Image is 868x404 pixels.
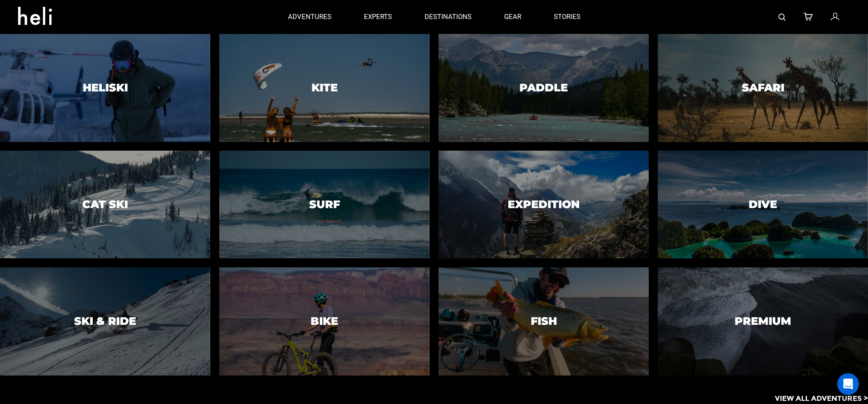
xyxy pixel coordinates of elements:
a: PremiumPremium image [658,268,868,375]
h3: Bike [311,316,338,328]
h3: Cat Ski [82,199,128,210]
p: experts [364,12,392,22]
h3: Kite [311,82,338,94]
h3: Expedition [508,199,580,210]
h3: Fish [531,316,557,328]
h3: Premium [735,316,791,328]
p: View All Adventures > [775,394,868,404]
p: adventures [288,12,331,22]
h3: Dive [749,199,777,210]
h3: Ski & Ride [74,316,136,328]
img: search-bar-icon.svg [778,14,786,21]
h3: Paddle [519,82,568,94]
p: destinations [425,12,472,22]
h3: Safari [742,82,784,94]
h3: Heliski [83,82,128,94]
div: Open Intercom Messenger [837,373,859,395]
h3: Surf [309,199,340,210]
